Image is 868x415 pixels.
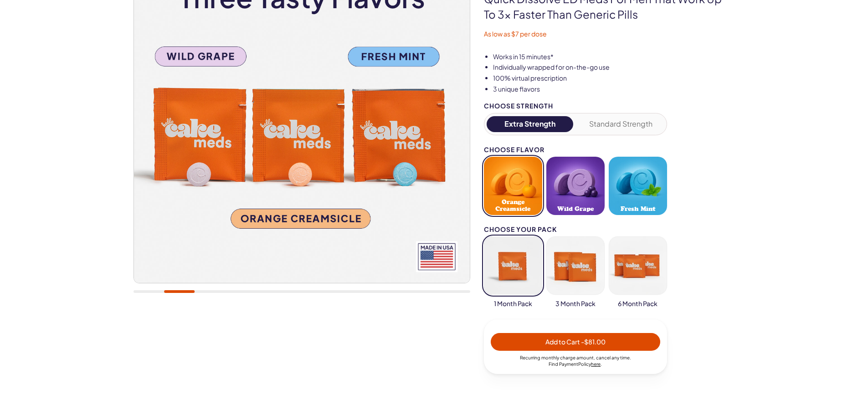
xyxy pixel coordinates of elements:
div: Choose Flavor [484,146,667,153]
a: here [591,361,601,367]
p: As low as $7 per dose [484,30,735,39]
button: Extra Strength [487,116,574,132]
span: Find Payment [549,361,578,367]
span: 3 Month Pack [555,299,596,308]
div: Choose Strength [484,102,667,109]
span: Add to Cart [545,338,606,346]
span: 6 Month Pack [618,299,657,308]
span: 1 Month Pack [494,299,532,308]
div: Choose your pack [484,226,667,233]
span: Fresh Mint [621,205,655,212]
li: 100% virtual prescription [493,74,735,83]
span: - $81.00 [581,338,606,346]
li: Individually wrapped for on-the-go use [493,63,735,72]
button: Add to Cart -$81.00 [491,333,660,351]
span: Wild Grape [557,205,594,212]
button: Standard Strength [577,116,664,132]
li: 3 unique flavors [493,85,735,94]
span: Orange Creamsicle [487,199,539,212]
div: Recurring monthly charge amount , cancel any time. Policy . [491,354,660,367]
li: Works in 15 minutes* [493,52,735,61]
